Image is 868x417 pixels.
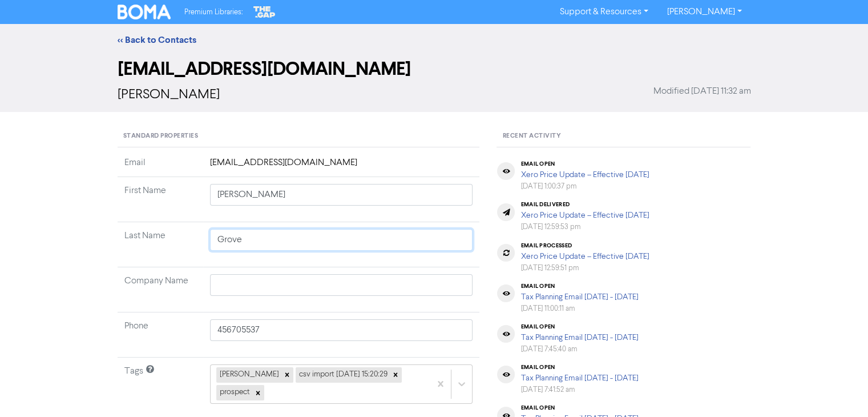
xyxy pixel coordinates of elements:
[653,85,751,98] span: Modified [DATE] 11:32 am
[216,367,281,382] div: [PERSON_NAME]
[520,211,649,219] a: Xero Price Update – Effective [DATE]
[296,367,389,382] div: csv import [DATE] 15:20:29
[216,385,252,400] div: prospect
[118,88,220,102] span: [PERSON_NAME]
[520,303,638,314] div: [DATE] 11:00:11 am
[118,156,203,177] td: Email
[520,222,649,232] div: [DATE] 12:59:53 pm
[657,3,750,21] a: [PERSON_NAME]
[520,171,649,179] a: Xero Price Update – Effective [DATE]
[118,34,196,46] a: << Back to Contacts
[520,283,638,290] div: email open
[203,156,480,177] td: [EMAIL_ADDRESS][DOMAIN_NAME]
[520,334,638,342] a: Tax Planning Email [DATE] - [DATE]
[118,312,203,358] td: Phone
[118,126,480,147] div: Standard Properties
[184,9,243,16] span: Premium Libraries:
[252,5,277,19] img: The Gap
[520,374,638,382] a: Tax Planning Email [DATE] - [DATE]
[520,161,649,167] div: email open
[118,267,203,312] td: Company Name
[118,58,751,80] h2: [EMAIL_ADDRESS][DOMAIN_NAME]
[520,252,649,260] a: Xero Price Update – Effective [DATE]
[520,323,638,330] div: email open
[118,222,203,267] td: Last Name
[520,201,649,208] div: email delivered
[520,344,638,355] div: [DATE] 7:45:40 am
[520,384,638,395] div: [DATE] 7:41:52 am
[520,263,649,274] div: [DATE] 12:59:51 pm
[496,126,750,147] div: Recent Activity
[520,293,638,301] a: Tax Planning Email [DATE] - [DATE]
[118,5,171,19] img: BOMA Logo
[725,294,868,417] iframe: Chat Widget
[118,177,203,222] td: First Name
[520,242,649,249] div: email processed
[520,181,649,192] div: [DATE] 1:00:37 pm
[520,404,638,411] div: email open
[551,3,657,21] a: Support & Resources
[520,364,638,371] div: email open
